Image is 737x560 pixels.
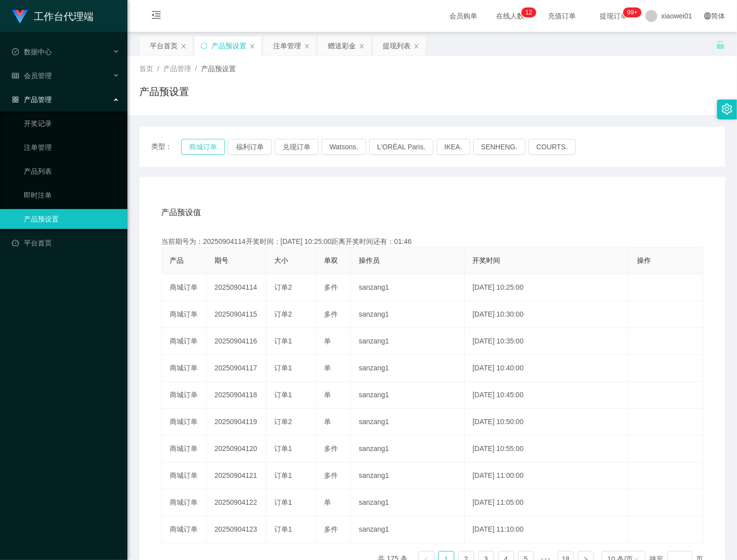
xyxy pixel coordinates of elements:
td: sanzang1 [351,355,465,382]
td: sanzang1 [351,274,465,301]
span: 多件 [324,471,338,479]
div: 注单管理 [273,36,301,55]
td: 20250904120 [207,436,266,462]
div: 赠送彩金 [328,36,356,55]
span: 订单1 [274,525,292,533]
td: [DATE] 11:10:00 [465,516,630,543]
td: 商城订单 [162,409,207,436]
span: 在线人数 [491,12,529,19]
td: 20250904114 [207,274,266,301]
span: 订单1 [274,445,292,452]
td: sanzang1 [351,516,465,543]
span: 单 [324,364,331,372]
span: 单 [324,418,331,426]
td: [DATE] 10:35:00 [465,328,630,355]
sup: 1063 [624,7,641,17]
td: sanzang1 [351,382,465,409]
span: 订单1 [274,471,292,479]
sup: 12 [522,7,536,17]
td: sanzang1 [351,409,465,436]
a: 注单管理 [24,137,119,157]
span: 充值订单 [543,12,581,19]
button: IKEA. [436,139,470,155]
span: 首页 [139,65,153,73]
td: 20250904122 [207,489,266,516]
div: 提现列表 [383,36,411,55]
i: 图标: close [304,43,310,49]
td: 商城订单 [162,274,207,301]
span: 多件 [324,310,338,318]
td: 20250904116 [207,328,266,355]
a: 产品列表 [24,161,119,181]
td: [DATE] 10:30:00 [465,301,630,328]
td: 商城订单 [162,355,207,382]
a: 即时注单 [24,185,119,205]
i: 图标: appstore-o [12,96,19,103]
td: 商城订单 [162,382,207,409]
button: SENHENG. [473,139,526,155]
span: 产品管理 [163,65,191,73]
a: 产品预设置 [24,209,119,229]
div: 当前期号为：20250904114开奖时间：[DATE] 10:25:00距离开奖时间还有：01:46 [161,236,703,247]
button: L'ORÉAL Paris. [369,139,433,155]
td: 20250904117 [207,355,266,382]
span: 操作 [637,256,651,264]
i: 图标: menu-fold [139,0,173,32]
i: 图标: close [359,43,365,49]
a: 开奖记录 [24,113,119,133]
span: 单 [324,391,331,399]
span: / [195,65,197,73]
p: 2 [529,7,532,17]
h1: 工作台代理端 [34,0,94,32]
span: 单 [324,337,331,345]
span: 订单2 [274,310,292,318]
td: [DATE] 10:45:00 [465,382,630,409]
td: [DATE] 11:00:00 [465,462,630,489]
span: 订单2 [274,283,292,291]
i: 图标: close [249,43,255,49]
i: 图标: close [181,43,187,49]
span: 单双 [324,256,338,264]
div: 平台首页 [150,36,178,55]
td: 20250904121 [207,462,266,489]
i: 图标: setting [722,104,733,114]
button: 福利订单 [228,139,272,155]
td: 商城订单 [162,301,207,328]
span: 类型： [151,139,181,155]
span: 产品 [170,256,184,264]
div: 产品预设置 [211,36,246,55]
td: sanzang1 [351,462,465,489]
span: 订单1 [274,391,292,399]
span: 订单2 [274,418,292,426]
span: 多件 [324,283,338,291]
span: 期号 [214,256,228,264]
span: 提现订单 [595,12,632,19]
td: 商城订单 [162,462,207,489]
td: sanzang1 [351,328,465,355]
p: 1 [526,7,529,17]
td: 商城订单 [162,436,207,462]
span: 订单1 [274,337,292,345]
i: 图标: sync [201,42,208,49]
td: [DATE] 10:50:00 [465,409,630,436]
span: 产品管理 [12,96,52,104]
td: 商城订单 [162,516,207,543]
span: 订单1 [274,364,292,372]
td: 20250904118 [207,382,266,409]
td: 20250904119 [207,409,266,436]
span: 操作员 [359,256,380,264]
span: 产品预设置 [201,65,236,73]
a: 工作台代理端 [12,12,94,20]
span: 多件 [324,445,338,452]
span: 单 [324,498,331,506]
span: 多件 [324,525,338,533]
td: [DATE] 11:05:00 [465,489,630,516]
td: 20250904115 [207,301,266,328]
span: 会员管理 [12,72,52,80]
i: 图标: unlock [716,40,725,49]
button: 商城订单 [181,139,225,155]
td: [DATE] 10:40:00 [465,355,630,382]
button: COURTS. [528,139,576,155]
td: sanzang1 [351,489,465,516]
img: logo.9652507e.png [12,10,28,24]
